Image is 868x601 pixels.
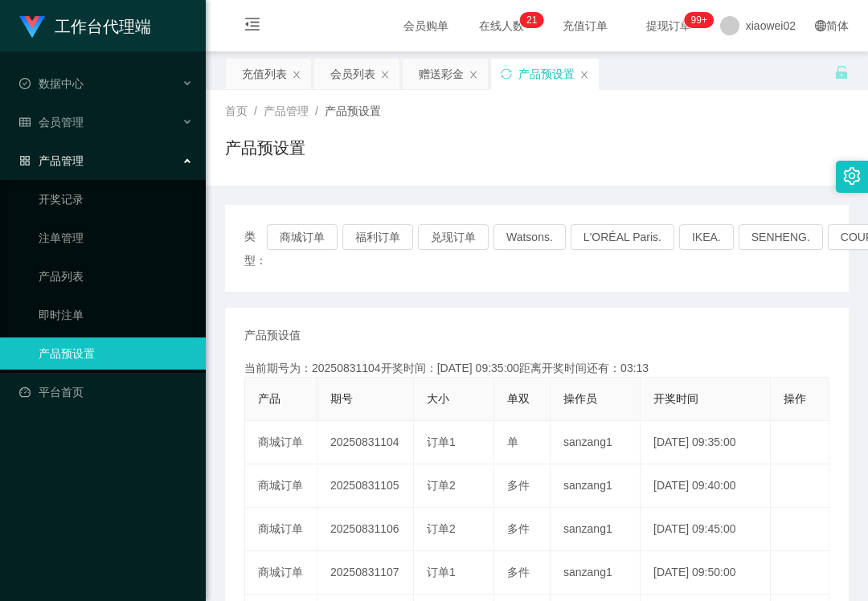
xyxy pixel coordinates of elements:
[507,435,518,448] span: 单
[39,183,193,215] a: 开奖记录
[317,551,414,595] td: 20250831107
[685,12,714,28] sup: 1025
[427,566,456,579] span: 订单1
[571,224,674,250] button: L'ORÉAL Paris.
[225,1,280,52] i: 图标: menu-fold
[245,551,317,595] td: 商城订单
[39,299,193,331] a: 即时注单
[526,12,532,28] p: 2
[469,70,478,80] i: 图标: close
[292,70,301,80] i: 图标: close
[315,104,318,117] span: /
[427,392,449,405] span: 大小
[843,167,861,185] i: 图标: setting
[507,522,530,535] span: 多件
[834,65,849,80] i: 图标: unlock
[532,12,538,28] p: 1
[563,392,597,405] span: 操作员
[641,464,771,508] td: [DATE] 09:40:00
[427,435,456,448] span: 订单1
[242,59,287,89] div: 充值列表
[330,392,353,405] span: 期号
[225,136,305,160] h1: 产品预设置
[19,155,31,166] i: 图标: appstore-o
[245,464,317,508] td: 商城订单
[245,508,317,551] td: 商城订单
[555,20,616,31] span: 充值订单
[493,224,566,250] button: Watsons.
[19,16,45,39] img: logo.9652507e.png
[427,479,456,492] span: 订单2
[551,508,641,551] td: sanzang1
[641,421,771,464] td: [DATE] 09:35:00
[641,508,771,551] td: [DATE] 09:45:00
[507,479,530,492] span: 多件
[815,20,826,31] i: 图标: global
[739,224,823,250] button: SENHENG.
[317,421,414,464] td: 20250831104
[679,224,734,250] button: IKEA.
[641,551,771,595] td: [DATE] 09:50:00
[225,104,248,117] span: 首页
[325,104,381,117] span: 产品预设置
[330,59,375,89] div: 会员列表
[518,59,575,89] div: 产品预设置
[244,360,829,377] div: 当前期号为：20250831104开奖时间：[DATE] 09:35:00距离开奖时间还有：03:13
[638,20,699,31] span: 提现订单
[39,337,193,370] a: 产品预设置
[653,392,698,405] span: 开奖时间
[19,154,84,167] span: 产品管理
[19,78,31,89] i: 图标: check-circle-o
[244,327,301,344] span: 产品预设值
[418,224,489,250] button: 兑现订单
[264,104,309,117] span: 产品管理
[317,508,414,551] td: 20250831106
[507,566,530,579] span: 多件
[245,421,317,464] td: 商城订单
[258,392,280,405] span: 产品
[520,12,543,28] sup: 21
[784,392,806,405] span: 操作
[39,222,193,254] a: 注单管理
[19,116,84,129] span: 会员管理
[19,19,151,32] a: 工作台代理端
[427,522,456,535] span: 订单2
[507,392,530,405] span: 单双
[380,70,390,80] i: 图标: close
[551,421,641,464] td: sanzang1
[19,117,31,128] i: 图标: table
[317,464,414,508] td: 20250831105
[254,104,257,117] span: /
[244,224,267,272] span: 类型：
[267,224,338,250] button: 商城订单
[471,20,532,31] span: 在线人数
[19,77,84,90] span: 数据中心
[19,376,193,408] a: 图标: dashboard平台首页
[579,70,589,80] i: 图标: close
[419,59,464,89] div: 赠送彩金
[551,551,641,595] td: sanzang1
[39,260,193,292] a: 产品列表
[55,1,151,52] h1: 工作台代理端
[342,224,413,250] button: 福利订单
[501,68,512,80] i: 图标: sync
[551,464,641,508] td: sanzang1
